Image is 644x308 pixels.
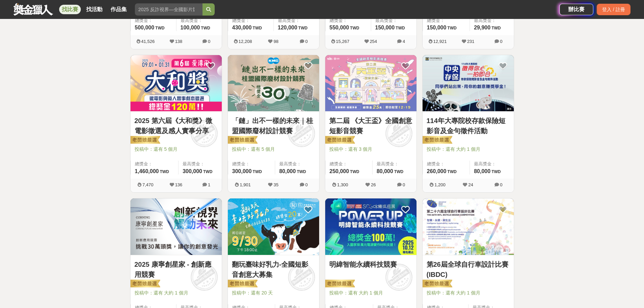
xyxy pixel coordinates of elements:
a: 114年大專院校存款保險短影音及金句徵件活動 [427,116,510,136]
span: 12,208 [239,39,252,44]
span: TWD [297,169,306,174]
span: TWD [350,169,359,174]
span: 總獎金： [427,17,466,24]
input: 2025 反詐視界—全國影片競賽 [135,3,202,16]
span: TWD [447,26,456,30]
span: 80,000 [377,168,393,174]
span: 300,000 [183,168,202,174]
img: 老闆娘嚴選 [421,279,452,289]
img: 老闆娘嚴選 [226,136,258,145]
span: 最高獎金： [377,161,412,167]
a: Cover Image [325,55,416,112]
span: 254 [370,39,377,44]
a: 找比賽 [59,5,81,14]
a: Cover Image [325,198,416,255]
span: 15,267 [336,39,350,44]
span: TWD [160,169,169,174]
span: TWD [253,169,262,174]
img: 老闆娘嚴選 [226,279,258,289]
span: 0 [208,39,210,44]
span: 500,000 [135,25,154,30]
span: 總獎金： [330,17,367,24]
span: 120,000 [278,25,297,30]
span: 投稿中：還有 大約 1 個月 [135,289,218,297]
a: 翻玩臺味好乳力-全國短影音創意大募集 [232,259,315,280]
span: 0 [500,182,502,187]
a: 2025 康寧創星家 - 創新應用競賽 [135,259,218,280]
span: 80,000 [279,168,296,174]
a: 辦比賽 [559,4,593,15]
span: 投稿中：還有 大約 1 個月 [427,146,510,153]
img: Cover Image [228,198,319,255]
span: 最高獎金： [279,161,315,167]
a: 「鏈」出不一樣的未來｜桂盟國際廢材設計競賽 [232,116,315,136]
img: Cover Image [130,198,222,255]
a: 2025 第六屆《大和獎》微電影徵選及感人實事分享 [135,116,218,136]
span: 550,000 [330,25,349,30]
img: Cover Image [228,55,319,112]
span: TWD [350,26,359,30]
span: 41,526 [141,39,155,44]
span: 投稿中：還有 大約 1 個月 [427,289,510,297]
span: 98 [273,39,278,44]
img: 老闆娘嚴選 [324,279,355,289]
span: 0 [500,39,502,44]
a: Cover Image [423,198,514,255]
span: 231 [467,39,475,44]
a: 明緯智能永續科技競賽 [329,259,412,269]
span: 總獎金： [232,17,269,24]
div: 登入 / 註冊 [597,4,630,15]
span: 最高獎金： [375,17,412,24]
span: 投稿中：還有 20 天 [232,289,315,297]
a: Cover Image [423,55,514,112]
a: 作品集 [108,5,129,14]
span: 35 [273,182,278,187]
a: 第二屆 《大王盃》全國創意短影音競賽 [329,116,412,136]
span: 136 [175,182,183,187]
span: 1,901 [240,182,251,187]
span: TWD [394,169,403,174]
span: 最高獎金： [181,17,218,24]
span: 0 [403,182,405,187]
span: 100,000 [181,25,200,30]
img: 老闆娘嚴選 [129,279,160,289]
span: TWD [447,169,456,174]
span: 總獎金： [135,161,174,167]
span: 0 [305,182,308,187]
span: 430,000 [232,25,252,30]
span: 300,000 [232,168,252,174]
a: Cover Image [228,198,319,255]
a: 第26屆全球自行車設計比賽(IBDC) [427,259,510,280]
span: 最高獎金： [278,17,315,24]
img: Cover Image [423,198,514,255]
span: 150,000 [375,25,395,30]
span: TWD [203,169,212,174]
span: 1,460,000 [135,168,159,174]
span: 總獎金： [135,17,172,24]
span: 0 [305,39,308,44]
span: 投稿中：還有 5 個月 [232,146,315,153]
span: 4 [403,39,405,44]
span: 138 [175,39,183,44]
span: 投稿中：還有 5 個月 [135,146,218,153]
span: 250,000 [330,168,349,174]
span: 260,000 [427,168,447,174]
span: 24 [468,182,473,187]
span: 29,900 [474,25,491,30]
img: Cover Image [325,55,416,112]
span: 投稿中：還有 大約 1 個月 [329,289,412,297]
a: 找活動 [84,5,105,14]
span: 最高獎金： [474,17,510,24]
img: 老闆娘嚴選 [324,136,355,145]
span: 150,000 [427,25,447,30]
img: 老闆娘嚴選 [421,136,452,145]
img: 老闆娘嚴選 [129,136,160,145]
span: 最高獎金： [183,161,217,167]
span: 總獎金： [330,161,368,167]
span: 總獎金： [232,161,271,167]
span: 1,300 [337,182,348,187]
span: 80,000 [474,168,491,174]
a: Cover Image [228,55,319,112]
span: 1,200 [434,182,446,187]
